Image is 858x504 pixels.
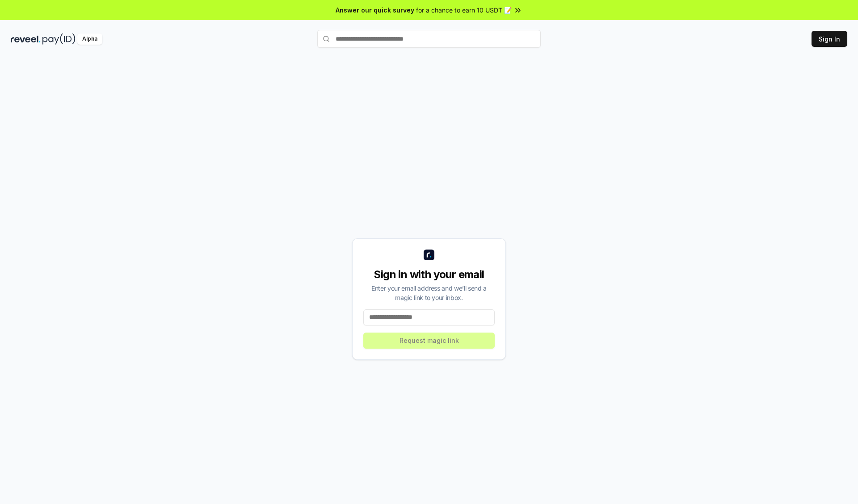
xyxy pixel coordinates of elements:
div: Alpha [77,33,102,45]
span: Answer our quick survey [336,5,414,15]
button: Sign In [812,31,847,47]
div: Enter your email address and we’ll send a magic link to your inbox. [363,283,495,302]
img: reveel_dark [11,33,41,45]
div: Sign in with your email [363,267,495,282]
img: pay_id [42,33,76,45]
img: logo_small [424,250,434,260]
span: for a chance to earn 10 USDT 📝 [416,5,512,15]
